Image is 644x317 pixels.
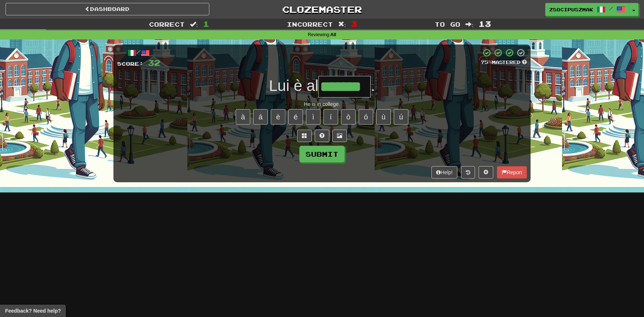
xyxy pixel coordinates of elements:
[479,19,491,28] span: 13
[5,3,209,15] a: Dashboard
[497,166,527,179] button: Report
[203,19,209,28] span: 1
[376,109,391,125] button: ù
[299,146,345,163] button: Submit
[306,109,321,125] button: ì
[297,130,312,142] button: Switch sentence to multiple choice alt+p
[315,130,329,142] button: Single letter hint - you only get 1 per sentence and score half the points! alt+h
[269,77,318,94] span: Lui è al
[431,166,457,179] button: Help!
[117,48,160,57] div: /
[220,3,424,16] a: Clozemaster
[287,20,333,28] span: Incorrect
[330,32,336,37] strong: All
[371,77,375,94] span: .
[609,6,613,11] span: /
[481,59,492,65] span: 75 %
[341,109,356,125] button: ò
[236,109,250,125] button: à
[323,109,338,125] button: í
[545,3,629,16] a: zsocipuszmak /
[394,109,408,125] button: ú
[5,307,61,314] span: Open feedback widget
[149,20,185,28] span: Correct
[288,109,303,125] button: é
[461,166,475,179] button: Round history (alt+y)
[332,130,347,142] button: Show image (alt+x)
[435,20,460,28] span: To go
[253,109,268,125] button: á
[351,19,357,28] span: 3
[117,61,143,67] span: Score:
[271,109,285,125] button: è
[359,109,373,125] button: ó
[481,59,527,66] div: Mastered
[190,21,198,27] span: :
[549,6,593,13] span: zsocipuszmak
[465,21,473,27] span: :
[148,58,160,67] span: 32
[338,21,346,27] span: :
[117,100,527,108] div: He is in college.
